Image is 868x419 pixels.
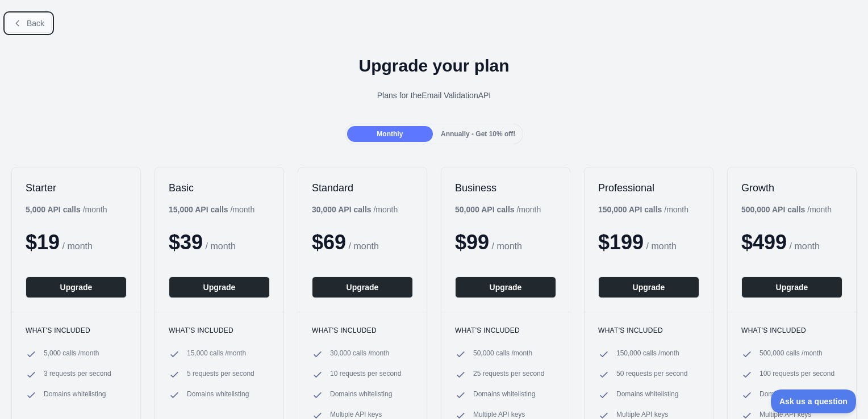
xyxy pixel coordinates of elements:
[312,204,398,215] div: / month
[312,181,413,195] h2: Standard
[598,204,688,215] div: / month
[455,204,541,215] div: / month
[741,204,832,215] div: / month
[741,205,805,214] b: 500,000 API calls
[312,205,372,214] b: 30,000 API calls
[771,389,857,413] iframe: Help Scout Beacon - Open
[741,181,842,195] h2: Growth
[455,231,489,254] span: $ 99
[598,181,699,195] h2: Professional
[741,231,787,254] span: $ 499
[312,231,346,254] span: $ 69
[598,205,662,214] b: 150,000 API calls
[598,231,644,254] span: $ 199
[455,181,556,195] h2: Business
[455,205,515,214] b: 50,000 API calls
